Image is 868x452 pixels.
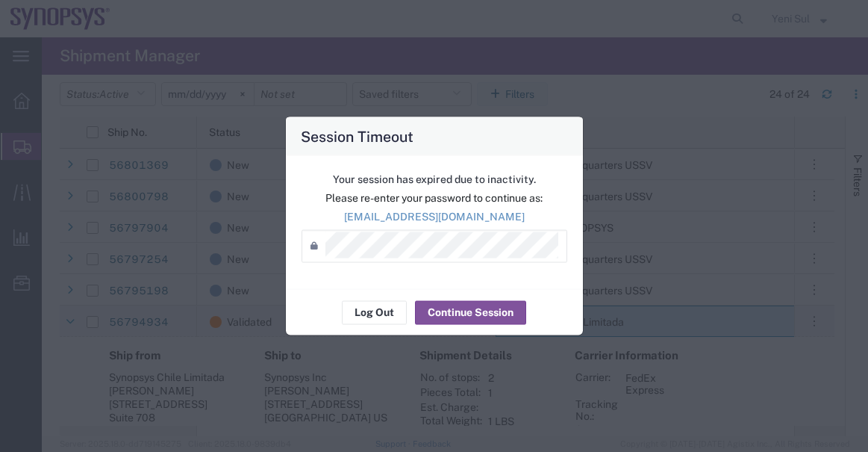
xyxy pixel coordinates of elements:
button: Continue Session [415,300,526,324]
p: Please re-enter your password to continue as: [302,190,567,205]
p: Your session has expired due to inactivity. [302,171,567,187]
button: Log Out [342,300,407,324]
p: [EMAIL_ADDRESS][DOMAIN_NAME] [302,208,567,224]
h4: Session Timeout [301,125,413,146]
